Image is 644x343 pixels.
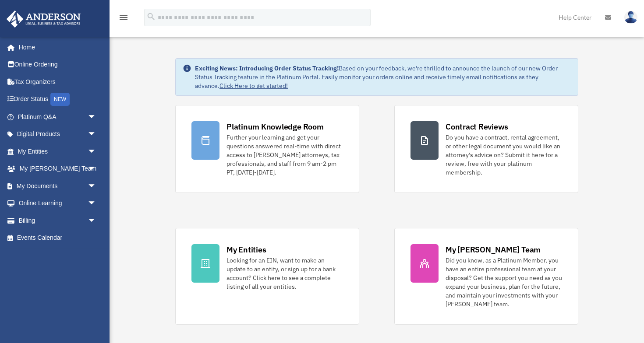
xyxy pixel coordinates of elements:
[394,228,578,325] a: My [PERSON_NAME] Team Did you know, as a Platinum Member, you have an entire professional team at...
[226,133,343,177] div: Further your learning and get your questions answered real-time with direct access to [PERSON_NAM...
[624,11,637,24] img: User Pic
[88,126,105,143] span: arrow_drop_down
[6,212,110,229] a: Billingarrow_drop_down
[219,82,288,90] a: Click Here to get started!
[118,12,129,23] i: menu
[6,38,105,56] a: Home
[446,256,562,308] div: Did you know, as a Platinum Member, you have an entire professional team at your disposal? Get th...
[446,121,508,132] div: Contract Reviews
[6,91,110,108] a: Order StatusNEW
[446,133,562,177] div: Do you have a contract, rental agreement, or other legal document you would like an attorney's ad...
[4,10,83,28] img: Anderson Advisors Platinum Portal
[6,177,110,195] a: My Documentsarrow_drop_down
[6,73,110,91] a: Tax Organizers
[6,108,110,126] a: Platinum Q&Aarrow_drop_down
[446,244,541,255] div: My [PERSON_NAME] Team
[50,93,70,106] div: NEW
[146,12,156,21] i: search
[175,105,359,193] a: Platinum Knowledge Room Further your learning and get your questions answered real-time with dire...
[226,244,266,255] div: My Entities
[175,228,359,325] a: My Entities Looking for an EIN, want to make an update to an entity, or sign up for a bank accoun...
[6,195,110,212] a: Online Learningarrow_drop_down
[226,256,343,291] div: Looking for an EIN, want to make an update to an entity, or sign up for a bank account? Click her...
[6,229,110,247] a: Events Calendar
[88,212,105,230] span: arrow_drop_down
[6,56,110,73] a: Online Ordering
[118,15,129,23] a: menu
[6,126,110,143] a: Digital Productsarrow_drop_down
[195,64,571,90] div: Based on your feedback, we're thrilled to announce the launch of our new Order Status Tracking fe...
[88,195,105,213] span: arrow_drop_down
[88,160,105,178] span: arrow_drop_down
[6,160,110,178] a: My [PERSON_NAME] Teamarrow_drop_down
[226,121,324,132] div: Platinum Knowledge Room
[88,177,105,195] span: arrow_drop_down
[394,105,578,193] a: Contract Reviews Do you have a contract, rental agreement, or other legal document you would like...
[88,143,105,161] span: arrow_drop_down
[6,143,110,160] a: My Entitiesarrow_drop_down
[195,64,339,72] strong: Exciting News: Introducing Order Status Tracking!
[88,108,105,126] span: arrow_drop_down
